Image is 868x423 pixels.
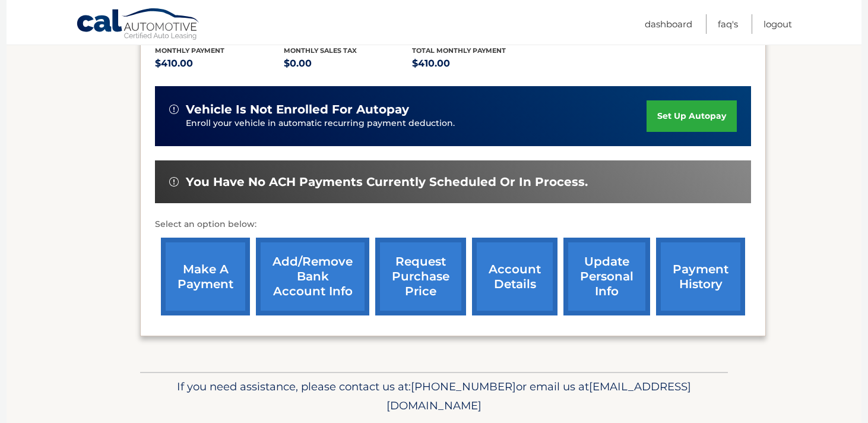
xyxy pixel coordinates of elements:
p: Select an option below: [155,217,751,232]
a: set up autopay [647,100,737,132]
span: You have no ACH payments currently scheduled or in process. [186,175,588,190]
span: [PHONE_NUMBER] [411,380,516,393]
a: payment history [656,238,745,315]
span: Total Monthly Payment [412,46,506,55]
p: If you need assistance, please contact us at: or email us at [148,377,720,415]
img: alert-white.svg [169,105,179,114]
p: Enroll your vehicle in automatic recurring payment deduction. [186,117,647,130]
p: $410.00 [412,55,541,72]
span: Monthly sales Tax [284,46,357,55]
a: Logout [764,14,792,34]
img: alert-white.svg [169,177,179,187]
a: update personal info [563,238,650,315]
a: account details [472,238,557,315]
p: $410.00 [155,55,284,72]
a: Cal Automotive [76,8,201,42]
a: FAQ's [718,14,738,34]
a: request purchase price [375,238,466,315]
span: Monthly Payment [155,46,224,55]
a: Dashboard [645,14,692,34]
a: make a payment [161,238,250,315]
span: vehicle is not enrolled for autopay [186,102,409,117]
a: Add/Remove bank account info [256,238,369,315]
p: $0.00 [284,55,413,72]
span: [EMAIL_ADDRESS][DOMAIN_NAME] [387,380,691,412]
